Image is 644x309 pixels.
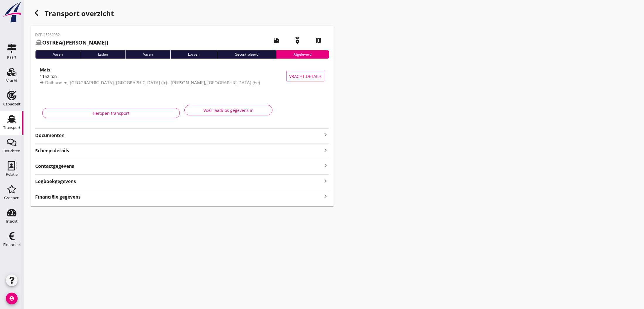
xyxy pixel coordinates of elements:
[30,7,334,21] div: Transport overzicht
[6,293,18,304] i: account_circle
[322,192,329,200] i: keyboard_arrow_right
[170,50,217,59] div: Lossen
[3,243,21,247] div: Financieel
[47,110,175,116] div: Heropen transport
[6,79,18,83] div: Vracht
[35,39,108,47] h2: ([PERSON_NAME])
[4,196,19,200] div: Groepen
[1,1,22,23] img: logo-small.a267ee39.svg
[4,149,20,153] div: Berichten
[289,73,322,79] span: Vracht details
[184,105,272,115] button: Voer laad/los gegevens in
[322,146,329,154] i: keyboard_arrow_right
[80,50,125,59] div: Laden
[35,147,69,154] strong: Scheepsdetails
[35,178,76,185] strong: Logboekgegevens
[322,177,329,185] i: keyboard_arrow_right
[287,71,324,81] button: Vracht details
[35,32,108,37] p: DCP-25080982
[40,73,287,79] div: 1152 ton
[7,55,16,59] div: Kaart
[6,219,18,223] div: Inzicht
[35,163,74,170] strong: Contactgegevens
[125,50,170,59] div: Varen
[40,67,50,73] strong: Mais
[35,50,80,59] div: Varen
[6,173,18,176] div: Relatie
[289,32,306,49] i: emergency_share
[35,63,329,89] a: Mais1152 tonDalhunden, [GEOGRAPHIC_DATA], [GEOGRAPHIC_DATA] (fr) - [PERSON_NAME], [GEOGRAPHIC_DAT...
[310,32,327,49] i: map
[3,102,21,106] div: Capaciteit
[276,50,329,59] div: Afgeleverd
[322,162,329,170] i: keyboard_arrow_right
[45,80,260,86] span: Dalhunden, [GEOGRAPHIC_DATA], [GEOGRAPHIC_DATA] (fr) - [PERSON_NAME], [GEOGRAPHIC_DATA] (be)
[189,107,267,113] div: Voer laad/los gegevens in
[42,108,180,118] button: Heropen transport
[42,39,62,46] strong: OSTREA
[268,32,284,49] i: local_gas_station
[322,131,329,138] i: keyboard_arrow_right
[35,132,322,139] strong: Documenten
[217,50,276,59] div: Gecontroleerd
[3,126,21,129] div: Transport
[35,194,81,200] strong: Financiële gegevens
